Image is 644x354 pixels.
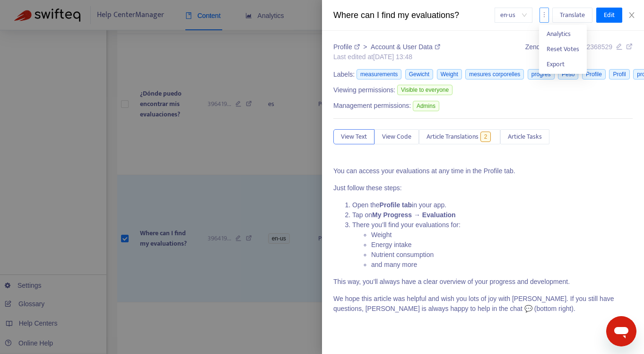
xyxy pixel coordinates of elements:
[606,316,636,346] iframe: Schaltfläche zum Öffnen des Messaging-Fensters
[333,166,633,176] p: You can access your evaluations at any time in the Profile tab.
[357,69,401,80] span: measurements
[541,11,548,18] span: more
[552,8,592,23] button: Translate
[405,69,433,80] span: Gewicht
[371,240,633,250] li: Energy intake
[419,129,500,144] button: Article Translations2
[465,69,524,80] span: mesures corporelles
[333,9,495,22] div: Where can I find my evaluations?
[540,8,549,23] button: more
[596,8,622,23] button: Edit
[397,85,453,95] span: Visible to everyone
[374,129,419,144] button: View Code
[558,69,578,80] span: Peso
[547,28,571,39] span: Analytics
[480,132,491,142] span: 2
[333,43,361,51] a: Profile
[604,10,615,20] span: Edit
[426,132,479,142] span: Article Translations
[547,59,565,70] span: Export
[333,85,395,95] span: Viewing permissions:
[371,43,440,51] a: Account & User Data
[333,183,633,193] p: Just follow these steps:
[525,42,633,62] div: Zendesk ID:
[528,69,555,80] span: progres
[333,101,411,111] span: Management permissions:
[352,210,633,220] li: Tap on
[500,129,549,144] button: Article Tasks
[413,101,439,111] span: Admins
[352,220,633,270] li: There you’ll find your evaluations for:
[437,69,462,80] span: Weight
[333,277,633,287] p: This way, you’ll always have a clear overview of your progress and development.
[380,201,412,209] strong: Profile tab
[333,70,355,80] span: Labels:
[547,44,579,54] span: Reset Votes
[508,132,542,142] span: Article Tasks
[382,132,411,142] span: View Code
[341,132,367,142] span: View Text
[333,42,440,52] div: >
[609,69,629,80] span: Profil
[333,294,633,314] p: We hope this article was helpful and wish you lots of joy with [PERSON_NAME]. If you still have q...
[333,52,440,62] div: Last edited at [DATE] 13:48
[372,211,456,219] strong: My Progress → Evaluation
[371,260,633,270] li: and many more
[625,11,638,20] button: Close
[352,200,633,210] li: Open the in your app.
[582,69,606,80] span: Profile
[560,10,585,20] span: Translate
[333,129,374,144] button: View Text
[500,8,527,22] span: en-us
[371,250,633,260] li: Nutrient consumption
[628,11,635,19] span: close
[371,230,633,240] li: Weight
